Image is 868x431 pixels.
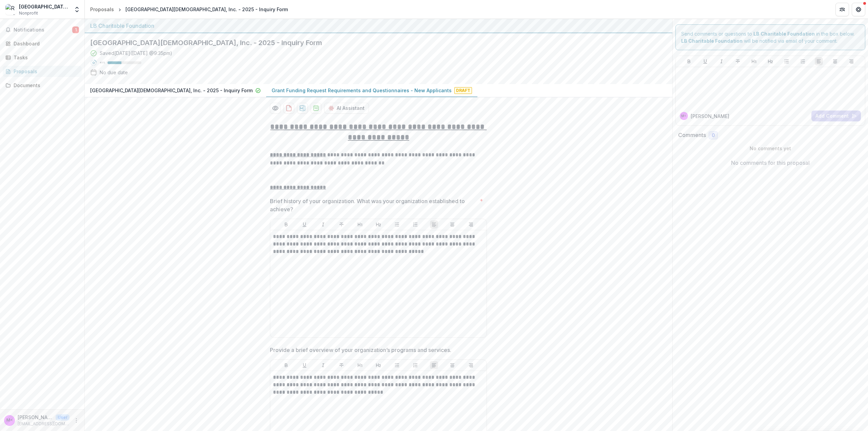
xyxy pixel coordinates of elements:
button: Strike [734,57,742,65]
nav: breadcrumb [87,4,291,14]
div: LB Charitable Foundation [90,22,667,30]
button: Open entity switcher [72,3,82,16]
div: [GEOGRAPHIC_DATA][DEMOGRAPHIC_DATA], Inc. - 2025 - Inquiry Form [125,6,288,13]
button: Underline [300,361,309,369]
span: Nonprofit [19,10,38,16]
span: 1 [72,26,79,33]
button: Bullet List [783,57,791,65]
button: Align Left [430,361,438,369]
button: Italicize [319,220,327,229]
button: Add Comment [811,111,861,121]
p: No comments for this proposal [731,159,810,167]
p: [PERSON_NAME] [691,113,729,120]
button: Underline [701,57,709,65]
div: Proposals [14,68,76,75]
button: Heading 2 [766,57,774,65]
button: Bold [282,361,290,369]
button: Bullet List [393,361,401,369]
div: Send comments or questions to in the box below. will be notified via email of your comment. [675,24,866,50]
button: Bold [282,220,290,229]
h2: Comments [678,132,706,138]
button: Align Left [430,220,438,229]
img: Reedy Branch Baptist Church, Inc. [5,4,16,15]
p: [EMAIL_ADDRESS][DOMAIN_NAME] [18,421,70,427]
p: 41 % [100,60,105,65]
a: Proposals [3,66,82,77]
div: Marcus Hunt <mahunt@gmail.com> [681,114,687,118]
a: Documents [3,80,82,91]
a: Dashboard [3,38,82,49]
button: Strike [337,361,346,369]
button: Italicize [319,361,327,369]
button: Bold [685,57,693,65]
button: Heading 2 [374,220,382,229]
button: Preview 4a60c9b7-b803-4695-92d9-8e0a6fa71d65-1.pdf [270,103,281,114]
p: Brief history of your organization. What was your organization established to achieve? [270,197,477,213]
strong: LB Charitable Foundation [681,38,743,44]
button: More [72,416,80,425]
button: Align Center [448,361,456,369]
div: Saved [DATE] ( [DATE] @ 9:35pm ) [100,50,172,57]
button: Heading 1 [356,220,364,229]
button: Ordered List [799,57,807,65]
span: Draft [454,87,472,94]
button: Heading 2 [374,361,382,369]
button: download-proposal [297,103,308,114]
button: Italicize [717,57,726,65]
div: Documents [14,82,76,89]
p: Provide a brief overview of your organization’s programs and services. [270,346,451,354]
button: Align Center [448,220,456,229]
button: Align Left [815,57,823,65]
strong: LB Charitable Foundation [753,31,815,37]
button: Heading 1 [356,361,364,369]
button: Align Right [467,220,475,229]
span: Notifications [14,27,72,33]
button: download-proposal [311,103,321,114]
p: [GEOGRAPHIC_DATA][DEMOGRAPHIC_DATA], Inc. - 2025 - Inquiry Form [90,87,253,94]
div: Proposals [90,6,114,13]
div: [GEOGRAPHIC_DATA][DEMOGRAPHIC_DATA], Inc. [19,3,70,10]
button: Partners [835,3,849,16]
button: Get Help [852,3,865,16]
button: Align Right [847,57,855,65]
h2: [GEOGRAPHIC_DATA][DEMOGRAPHIC_DATA], Inc. - 2025 - Inquiry Form [90,39,656,47]
a: Tasks [3,52,82,63]
button: Underline [300,220,309,229]
button: Align Right [467,361,475,369]
button: download-proposal [283,103,294,114]
div: Tasks [14,54,76,61]
p: Grant Funding Request Requirements and Questionnaires - New Applicants [272,87,452,94]
div: Marcus Hunt <mahunt@gmail.com> [6,418,13,423]
button: Strike [337,220,346,229]
p: User [56,414,70,420]
button: Ordered List [411,220,419,229]
button: AI Assistant [324,103,369,114]
span: 0 [712,133,715,138]
div: No due date [100,69,128,76]
button: Align Center [831,57,839,65]
p: [PERSON_NAME] <[EMAIL_ADDRESS][DOMAIN_NAME]> [18,414,53,421]
a: Proposals [87,4,117,14]
div: Dashboard [14,40,76,47]
p: No comments yet [678,145,863,152]
button: Notifications1 [3,24,82,35]
button: Bullet List [393,220,401,229]
button: Ordered List [411,361,419,369]
button: Heading 1 [750,57,758,65]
